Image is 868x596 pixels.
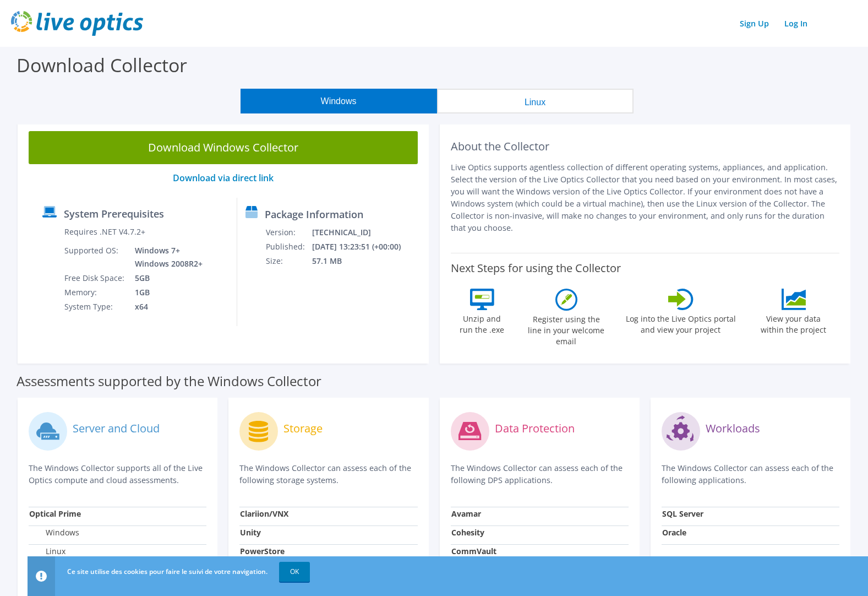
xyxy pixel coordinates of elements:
[127,271,205,285] td: 5GB
[64,208,164,219] label: System Prerequisites
[265,209,363,220] label: Package Information
[64,243,127,271] td: Supported OS:
[734,15,774,31] a: Sign Up
[64,226,145,237] label: Requires .NET V4.7.2+
[451,508,481,519] strong: Avamar
[241,89,437,113] button: Windows
[525,311,608,347] label: Register using the line in your welcome email
[127,300,205,314] td: x64
[17,376,321,387] label: Assessments supported by the Windows Collector
[437,89,634,113] button: Linux
[127,285,205,300] td: 1GB
[29,546,65,557] label: Linux
[67,567,268,576] span: Ce site utilise des cookies pour faire le suivi de votre navigation.
[240,546,285,556] strong: PowerStore
[240,527,261,538] strong: Unity
[173,172,274,184] a: Download via direct link
[29,508,81,519] strong: Optical Prime
[11,11,143,36] img: live_optics_svg.svg
[451,262,621,275] label: Next Steps for using the Collector
[754,310,833,335] label: View your data within the project
[457,310,507,335] label: Unzip and run the .exe
[64,300,127,314] td: System Type:
[283,423,323,434] label: Storage
[239,462,417,486] p: The Windows Collector can assess each of the following storage systems.
[451,527,484,538] strong: Cohesity
[265,254,312,268] td: Size:
[495,423,575,434] label: Data Protection
[64,271,127,285] td: Free Disk Space:
[312,225,415,240] td: [TECHNICAL_ID]
[279,562,310,582] a: OK
[451,462,629,486] p: The Windows Collector can assess each of the following DPS applications.
[312,240,415,254] td: [DATE] 13:23:51 (+00:00)
[73,423,160,434] label: Server and Cloud
[312,254,415,268] td: 57.1 MB
[451,140,840,153] h2: About the Collector
[779,15,813,31] a: Log In
[64,285,127,300] td: Memory:
[706,423,760,434] label: Workloads
[240,508,288,519] strong: Clariion/VNX
[625,310,736,335] label: Log into the Live Optics portal and view your project
[662,527,686,538] strong: Oracle
[265,240,312,254] td: Published:
[29,527,79,538] label: Windows
[17,52,187,78] label: Download Collector
[662,462,839,486] p: The Windows Collector can assess each of the following applications.
[265,225,312,240] td: Version:
[451,161,840,234] p: Live Optics supports agentless collection of different operating systems, appliances, and applica...
[662,508,703,519] strong: SQL Server
[29,131,418,164] a: Download Windows Collector
[451,546,496,556] strong: CommVault
[127,243,205,271] td: Windows 7+ Windows 2008R2+
[29,462,206,486] p: The Windows Collector supports all of the Live Optics compute and cloud assessments.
